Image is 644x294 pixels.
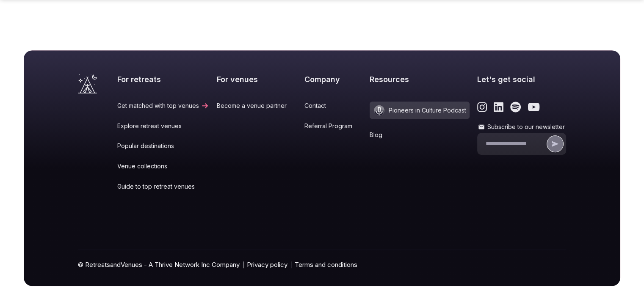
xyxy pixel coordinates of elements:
a: Popular destinations [117,142,209,150]
a: Pioneers in Culture Podcast [370,102,470,119]
a: Explore retreat venues [117,122,209,130]
a: Venue collections [117,162,209,170]
a: Get matched with top venues [117,102,209,110]
a: Terms and conditions [295,260,357,269]
a: Link to the retreats and venues Spotify page [510,102,521,113]
h2: Let's get social [477,74,566,85]
a: Contact [304,102,362,110]
a: Visit the homepage [78,74,97,93]
label: Subscribe to our newsletter [477,123,566,131]
div: © RetreatsandVenues - A Thrive Network Inc Company [78,250,566,286]
a: Guide to top retreat venues [117,182,209,191]
a: Link to the retreats and venues Instagram page [477,102,487,113]
a: Privacy policy [247,260,287,269]
h2: Resources [370,74,470,85]
a: Referral Program [304,122,362,130]
h2: Company [304,74,362,85]
a: Blog [370,131,470,139]
h2: For venues [217,74,297,85]
a: Link to the retreats and venues LinkedIn page [494,102,503,113]
a: Become a venue partner [217,102,297,110]
h2: For retreats [117,74,209,85]
a: Link to the retreats and venues Youtube page [528,102,540,113]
